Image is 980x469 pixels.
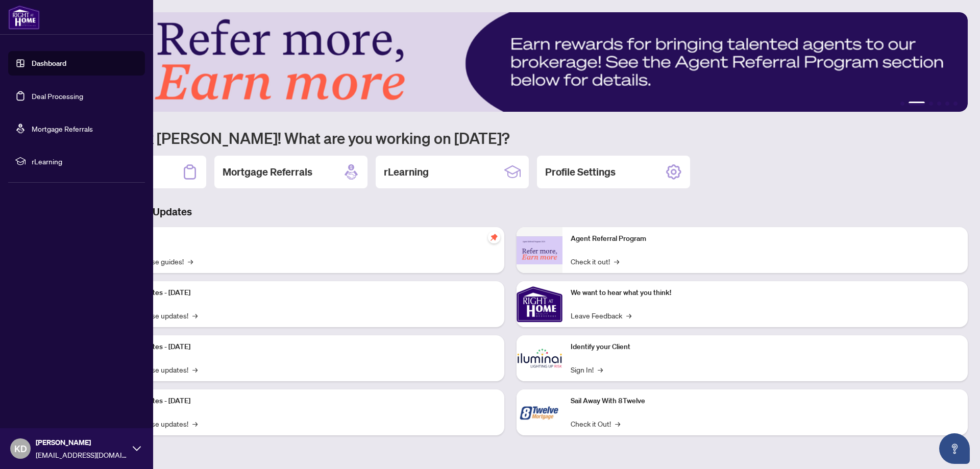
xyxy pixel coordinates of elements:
p: Sail Away With 8Twelve [571,396,960,407]
a: Dashboard [32,59,66,68]
span: pushpin [488,231,500,243]
span: → [615,418,620,429]
span: → [192,310,198,321]
p: Platform Updates - [DATE] [107,396,496,407]
span: → [598,364,603,375]
h3: Brokerage & Industry Updates [53,205,968,219]
h2: rLearning [384,165,429,179]
img: We want to hear what you think! [517,281,562,327]
h1: Welcome back [PERSON_NAME]! What are you working on [DATE]? [53,128,968,147]
a: Leave Feedback→ [571,310,631,321]
p: We want to hear what you think! [571,287,960,299]
button: 2 [909,102,925,106]
p: Identify your Client [571,341,960,353]
span: → [614,256,619,267]
a: Deal Processing [32,91,83,101]
p: Platform Updates - [DATE] [107,341,496,353]
img: Sail Away With 8Twelve [517,389,562,435]
img: Agent Referral Program [517,236,562,264]
span: [EMAIL_ADDRESS][DOMAIN_NAME] [36,449,128,460]
a: Mortgage Referrals [32,124,93,133]
a: Check it out!→ [571,256,619,267]
span: → [188,256,193,267]
img: Identify your Client [517,335,562,381]
img: Slide 1 [53,12,968,112]
a: Check it Out!→ [571,418,620,429]
button: Open asap [939,433,970,464]
span: KD [14,441,27,456]
p: Agent Referral Program [571,233,960,244]
h2: Profile Settings [545,165,616,179]
span: → [192,364,198,375]
span: rLearning [32,156,138,167]
button: 3 [929,102,933,106]
h2: Mortgage Referrals [223,165,312,179]
img: logo [8,5,40,30]
span: → [626,310,631,321]
button: 6 [953,102,958,106]
span: [PERSON_NAME] [36,437,128,448]
p: Self-Help [107,233,496,244]
button: 5 [945,102,949,106]
span: → [192,418,198,429]
p: Platform Updates - [DATE] [107,287,496,299]
a: Sign In!→ [571,364,603,375]
button: 4 [937,102,941,106]
button: 1 [900,102,904,106]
